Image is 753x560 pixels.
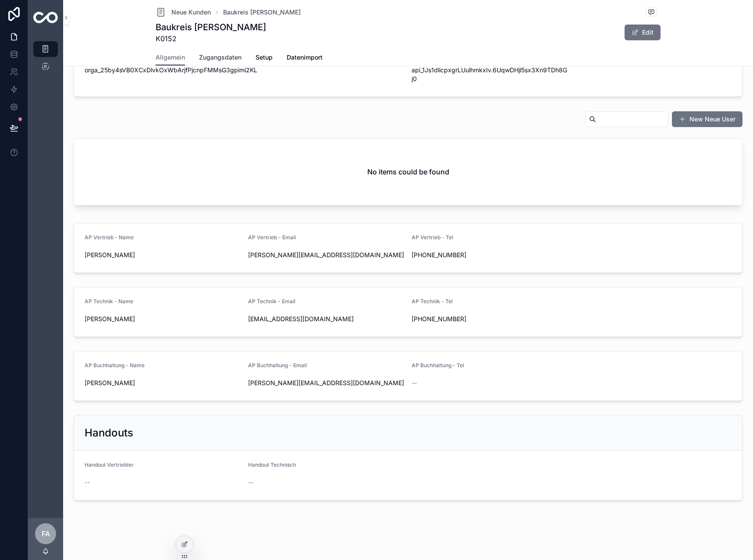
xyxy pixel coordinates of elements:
[256,50,273,67] a: Setup
[223,8,301,17] a: Baukreis [PERSON_NAME]
[156,21,266,33] h1: Baukreis [PERSON_NAME]
[412,234,453,241] span: AP Vertrieb - Tel
[367,167,449,177] h2: No items could be found
[248,379,405,387] span: [PERSON_NAME][EMAIL_ADDRESS][DOMAIN_NAME]
[672,111,742,127] button: New Neue User
[248,315,405,323] span: [EMAIL_ADDRESS][DOMAIN_NAME]
[156,50,185,66] a: Allgemein
[171,8,211,17] span: Neue Kunden
[85,461,134,468] span: Handout Vertriebler
[412,66,568,83] span: api_1Js1dlicpxgrLUulhmkxIv.6UqwDHjl5sx3Xn9TDh8Gj0
[85,379,241,387] span: [PERSON_NAME]
[42,528,50,539] span: FA
[412,251,568,259] span: [PHONE_NUMBER]
[287,50,323,67] a: Datenimport
[85,234,134,241] span: AP Vertrieb - Name
[412,298,453,305] span: AP Technik - Tel
[28,35,63,86] div: scrollable content
[199,53,242,62] span: Zugangsdaten
[248,234,296,241] span: AP Vertrieb - Email
[625,25,661,40] button: Edit
[156,33,266,44] span: K0152
[85,298,133,305] span: AP Technik - Name
[85,362,145,369] span: AP Buchhaltung - Name
[33,12,58,23] img: App logo
[85,251,241,259] span: [PERSON_NAME]
[248,461,296,468] span: Handout Technisch
[412,362,464,369] span: AP Buchhaltung - Tel
[85,426,133,440] h2: Handouts
[248,251,405,259] span: [PERSON_NAME][EMAIL_ADDRESS][DOMAIN_NAME]
[287,53,323,62] span: Datenimport
[85,315,241,323] span: [PERSON_NAME]
[156,7,211,18] a: Neue Kunden
[199,50,242,67] a: Zugangsdaten
[412,379,417,387] span: --
[412,315,568,323] span: [PHONE_NUMBER]
[256,53,273,62] span: Setup
[248,298,295,305] span: AP Technik - Email
[85,66,405,74] span: orga_25by4sVB0XCxDlvkOxWbArjfPjcnpFMMsG3gpimi2KL
[85,478,90,487] span: --
[248,478,253,487] span: --
[248,362,307,369] span: AP Buchhaltung - Email
[156,53,185,62] span: Allgemein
